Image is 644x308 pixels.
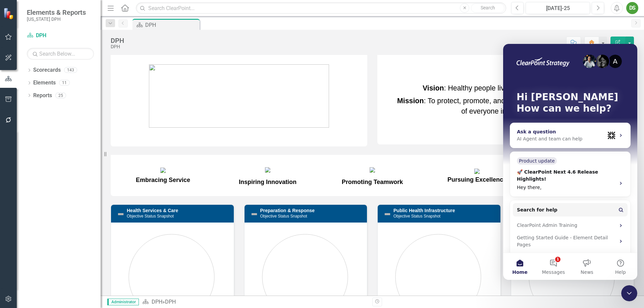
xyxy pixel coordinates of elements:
[64,67,77,73] div: 143
[393,214,440,219] small: Objective Status Snapshot
[107,299,139,305] span: Administrator
[33,92,52,100] a: Reports
[27,48,94,60] input: Search Below...
[165,299,176,305] div: DPH
[27,32,94,40] a: DPH
[383,210,391,218] img: Not Defined
[27,16,86,22] small: [US_STATE] DPH
[152,299,162,305] a: DPH
[447,168,506,183] span: Pursuing Excellence
[621,285,637,301] iframe: Intercom live chat
[136,177,190,183] span: Embracing Service
[397,97,424,105] strong: Mission
[423,84,589,92] span: : Healthy people living in healthy communities
[117,210,125,218] img: Not Defined
[471,3,504,13] button: Search
[239,179,297,185] span: Inspiring Innovation
[250,210,258,218] img: Not Defined
[111,44,124,49] div: DPH
[55,93,66,98] div: 25
[145,21,198,29] div: DPH
[142,298,367,306] div: »
[526,2,590,14] button: [DATE]-25
[370,167,375,173] img: mceclip11.png
[481,5,495,10] span: Search
[3,7,15,19] img: ClearPoint Strategy
[265,167,270,173] img: mceclip10.png
[626,2,638,14] button: DS
[260,208,315,213] a: Preparation & Response
[503,44,637,280] iframe: Intercom live chat
[27,8,86,16] span: Elements & Reports
[393,208,455,213] a: Public Health Infrastructure
[33,66,61,74] a: Scorecards
[127,208,178,213] a: Health Services & Care
[59,80,70,86] div: 11
[423,84,444,92] strong: Vision
[397,97,614,115] span: : To protect, promote, and improve the health and well-being of everyone in [US_STATE].
[127,214,174,219] small: Objective Status Snapshot
[474,169,480,174] img: mceclip12.png
[528,4,588,12] div: [DATE]-25
[111,37,124,44] div: DPH
[33,79,56,87] a: Elements
[342,179,403,185] span: Promoting Teamwork
[260,214,307,219] small: Objective Status Snapshot
[136,2,506,14] input: Search ClearPoint...
[160,168,166,173] img: mceclip9.png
